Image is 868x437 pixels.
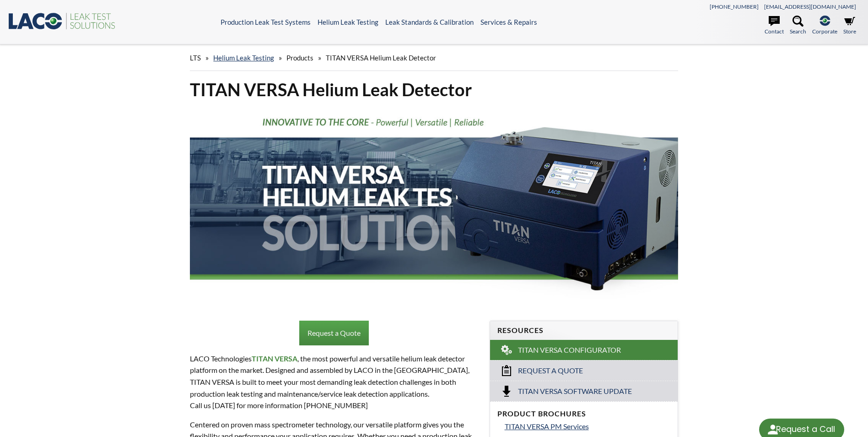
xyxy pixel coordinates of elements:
[190,108,678,304] img: TITAN VERSA Helium Leak Test Solutions header
[497,326,670,335] h4: Resources
[490,340,678,360] a: TITAN VERSA Configurator
[710,3,759,10] a: [PHONE_NUMBER]
[190,78,678,101] h1: TITAN VERSA Helium Leak Detector
[766,422,780,437] img: round button
[518,345,621,355] span: TITAN VERSA Configurator
[518,387,632,396] span: Titan Versa Software Update
[326,54,436,62] span: TITAN VERSA Helium Leak Detector
[843,16,856,36] a: Store
[764,3,856,10] a: [EMAIL_ADDRESS][DOMAIN_NAME]
[318,18,378,26] a: Helium Leak Testing
[490,381,678,401] a: Titan Versa Software Update
[190,353,478,411] p: LACO Technologies , the most powerful and versatile helium leak detector platform on the market. ...
[385,18,474,26] a: Leak Standards & Calibration
[490,360,678,381] a: Request a Quote
[299,321,369,345] a: Request a Quote
[480,18,537,26] a: Services & Repairs
[252,354,297,363] strong: TITAN VERSA
[286,54,313,62] span: Products
[812,27,837,36] span: Corporate
[221,18,311,26] a: Production Leak Test Systems
[765,16,784,36] a: Contact
[213,54,274,62] a: Helium Leak Testing
[790,16,806,36] a: Search
[190,45,678,71] div: » » »
[505,421,670,432] a: TITAN VERSA PM Services
[497,409,670,419] h4: Product Brochures
[505,422,589,431] span: TITAN VERSA PM Services
[518,366,583,376] span: Request a Quote
[190,54,201,62] span: LTS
